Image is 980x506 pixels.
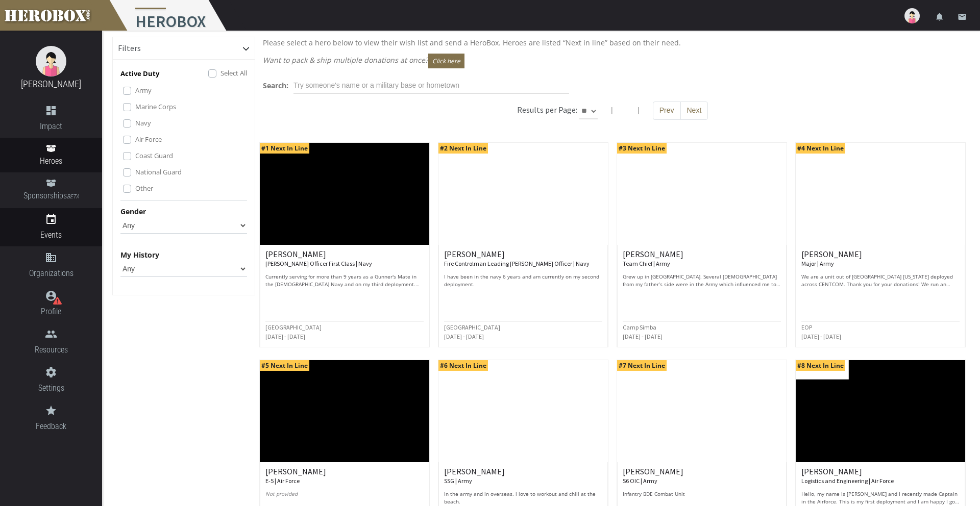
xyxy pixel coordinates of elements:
[623,260,670,267] small: Team Chief | Army
[796,360,845,371] span: #8 Next In Line
[958,12,967,21] i: email
[623,467,781,485] h6: [PERSON_NAME]
[265,467,424,485] h6: [PERSON_NAME]
[801,250,960,268] h6: [PERSON_NAME]
[21,79,81,89] a: [PERSON_NAME]
[135,85,152,96] label: Army
[517,105,577,115] h6: Results per Page:
[801,333,841,340] small: [DATE] - [DATE]
[801,273,960,288] p: We are a unit out of [GEOGRAPHIC_DATA] [US_STATE] deployed across CENTCOM. Thank you for your don...
[795,142,966,347] a: #4 Next In Line [PERSON_NAME] Major | Army We are a unit out of [GEOGRAPHIC_DATA] [US_STATE] depl...
[653,102,681,120] button: Prev
[444,490,602,505] p: in the army and in overseas. i love to workout and chill at the beach.
[263,80,288,91] label: Search:
[135,134,162,145] label: Air Force
[438,143,488,154] span: #2 Next In Line
[265,323,322,331] small: [GEOGRAPHIC_DATA]
[260,360,309,371] span: #5 Next In Line
[617,360,667,371] span: #7 Next In Line
[120,206,146,217] label: Gender
[617,142,787,347] a: #3 Next In Line [PERSON_NAME] Team Chief | Army Grew up in [GEOGRAPHIC_DATA]. Several [DEMOGRAPHI...
[120,68,159,80] p: Active Duty
[617,143,667,154] span: #3 Next In Line
[623,333,663,340] small: [DATE] - [DATE]
[623,250,781,268] h6: [PERSON_NAME]
[293,78,569,94] input: Try someone's name or a military base or hometown
[444,250,602,268] h6: [PERSON_NAME]
[36,46,66,77] img: female.jpg
[135,117,151,129] label: Navy
[135,101,176,112] label: Marine Corps
[135,183,153,194] label: Other
[265,273,424,288] p: Currently serving for more than 9 years as a Gunner's Mate in the [DEMOGRAPHIC_DATA] Navy and on ...
[265,333,305,340] small: [DATE] - [DATE]
[265,250,424,268] h6: [PERSON_NAME]
[801,323,812,331] small: EOP
[636,105,641,115] span: |
[428,54,464,68] button: Click here
[444,273,602,288] p: I have been in the navy 6 years and am currently on my second deployment.
[623,477,657,485] small: S6 OIC | Army
[444,467,602,485] h6: [PERSON_NAME]
[623,323,656,331] small: Camp Simba
[801,477,894,485] small: Logistics and Engineering | Air Force
[259,142,430,347] a: #1 Next In Line [PERSON_NAME] [PERSON_NAME] Officer First Class | Navy Currently serving for more...
[67,193,79,200] small: BETA
[801,467,960,485] h6: [PERSON_NAME]
[263,54,962,68] p: Want to pack & ship multiple donations at once?
[438,360,488,371] span: #6 Next In Line
[118,44,141,53] h6: Filters
[265,477,300,485] small: E-5 | Air Force
[801,260,834,267] small: Major | Army
[623,490,781,505] p: Infantry BDE Combat Unit
[680,102,708,120] button: Next
[444,477,472,485] small: SSG | Army
[120,249,159,261] label: My History
[263,37,962,48] p: Please select a hero below to view their wish list and send a HeroBox. Heroes are listed “Next in...
[444,323,500,331] small: [GEOGRAPHIC_DATA]
[265,490,424,505] p: Not provided
[444,333,484,340] small: [DATE] - [DATE]
[623,273,781,288] p: Grew up in [GEOGRAPHIC_DATA]. Several [DEMOGRAPHIC_DATA] from my father’s side were in the Army w...
[135,150,173,161] label: Coast Guard
[265,260,372,267] small: [PERSON_NAME] Officer First Class | Navy
[135,166,182,178] label: National Guard
[935,12,944,21] i: notifications
[904,8,920,23] img: user-image
[444,260,590,267] small: Fire Controlman Leading [PERSON_NAME] Officer | Navy
[801,490,960,505] p: Hello, my name is [PERSON_NAME] and I recently made Captain in the Airforce. This is my first dep...
[796,143,845,154] span: #4 Next In Line
[438,142,608,347] a: #2 Next In Line [PERSON_NAME] Fire Controlman Leading [PERSON_NAME] Officer | Navy I have been in...
[610,105,614,115] span: |
[260,143,309,154] span: #1 Next In Line
[220,67,247,79] label: Select All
